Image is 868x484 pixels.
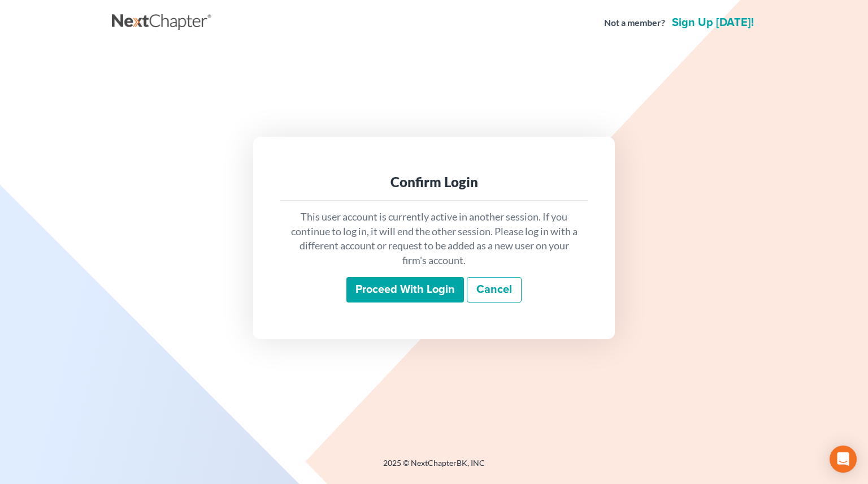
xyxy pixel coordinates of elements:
[346,277,464,303] input: Proceed with login
[289,173,579,191] div: Confirm Login
[604,16,665,29] strong: Not a member?
[112,457,756,478] div: 2025 © NextChapterBK, INC
[670,17,756,28] a: Sign up [DATE]!
[830,446,857,473] div: Open Intercom Messenger
[467,277,522,303] a: Cancel
[289,210,579,268] p: This user account is currently active in another session. If you continue to log in, it will end ...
